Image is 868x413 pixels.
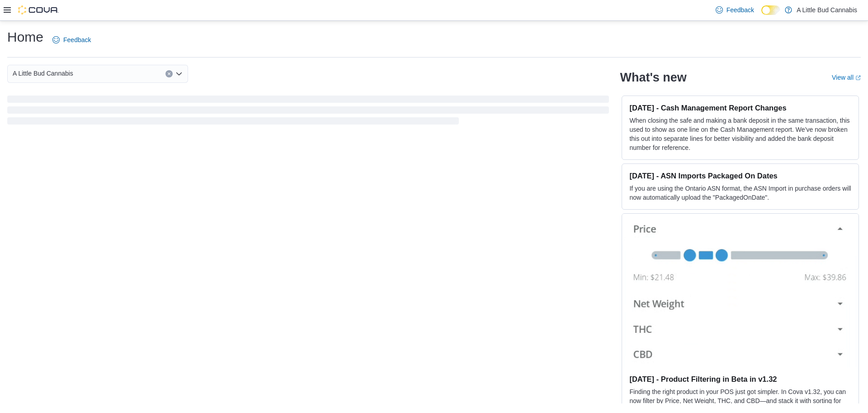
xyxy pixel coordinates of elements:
a: View allExternal link [832,74,861,81]
span: Feedback [726,5,754,14]
img: Cova [18,5,59,14]
span: A Little Bud Cannabis [13,68,73,79]
p: A Little Bud Cannabis [797,5,857,15]
button: Clear input [165,70,173,77]
p: If you are using the Ontario ASN format, the ASN Import in purchase orders will now automatically... [629,184,851,202]
h3: [DATE] - Cash Management Report Changes [629,103,851,112]
h3: [DATE] - ASN Imports Packaged On Dates [629,171,851,180]
h2: What's new [620,70,686,85]
h1: Home [7,28,43,46]
a: Feedback [49,31,94,49]
button: Open list of options [175,70,183,77]
input: Dark Mode [761,5,780,15]
h3: [DATE] - Product Filtering in Beta in v1.32 [629,375,851,384]
a: Feedback [712,1,758,19]
svg: External link [855,75,861,81]
p: When closing the safe and making a bank deposit in the same transaction, this used to show as one... [629,116,851,152]
span: Feedback [63,35,91,44]
span: Loading [7,97,609,126]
